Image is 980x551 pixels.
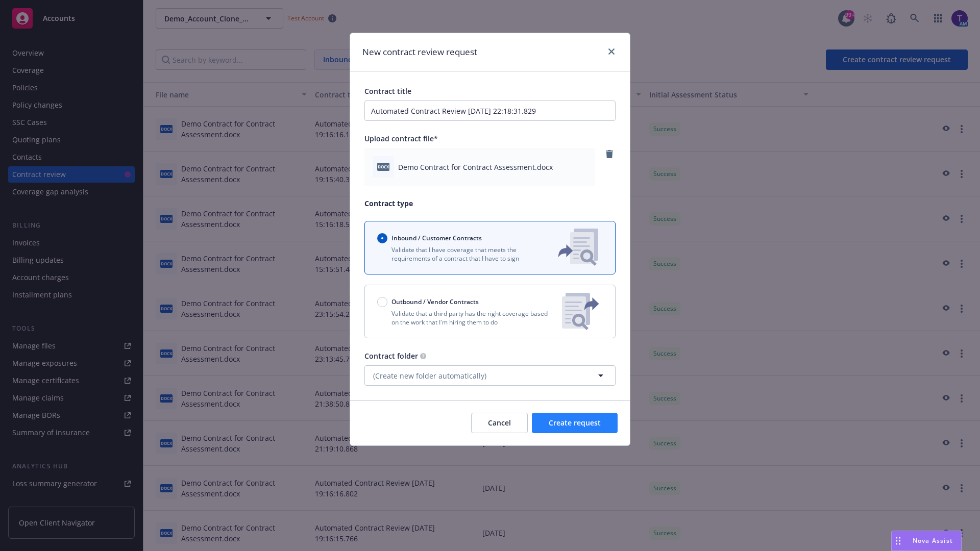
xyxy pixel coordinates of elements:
[913,536,953,545] span: Nova Assist
[364,101,616,121] input: Enter a title for this contract
[549,418,601,428] span: Create request
[364,365,616,386] button: (Create new folder automatically)
[364,86,411,96] span: Contract title
[373,370,486,381] span: (Create new folder automatically)
[364,221,616,274] button: Inbound / Customer ContractsValidate that I have coverage that meets the requirements of a contra...
[377,163,389,170] span: docx
[364,285,616,338] button: Outbound / Vendor ContractsValidate that a third party has the right coverage based on the work t...
[488,418,511,428] span: Cancel
[377,233,387,243] input: Inbound / Customer Contracts
[364,198,616,209] p: Contract type
[603,148,616,160] a: remove
[377,297,387,307] input: Outbound / Vendor Contracts
[364,134,438,143] span: Upload contract file*
[377,245,542,263] p: Validate that I have coverage that meets the requirements of a contract that I have to sign
[377,309,554,327] p: Validate that a third party has the right coverage based on the work that I'm hiring them to do
[362,45,477,59] h1: New contract review request
[471,413,528,433] button: Cancel
[892,531,904,550] div: Drag to move
[398,162,553,172] span: Demo Contract for Contract Assessment.docx
[391,234,482,242] span: Inbound / Customer Contracts
[532,413,618,433] button: Create request
[891,531,962,551] button: Nova Assist
[391,297,479,306] span: Outbound / Vendor Contracts
[364,351,418,361] span: Contract folder
[605,45,618,58] a: close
